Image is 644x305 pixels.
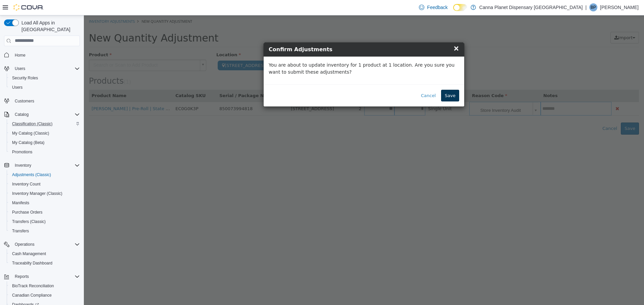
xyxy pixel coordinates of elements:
a: BioTrack Reconciliation [9,282,57,290]
button: Transfers [7,226,83,236]
span: Cash Management [12,251,46,256]
span: Home [12,51,80,59]
a: Security Roles [9,74,41,82]
button: Users [1,64,83,73]
button: Traceabilty Dashboard [7,258,83,268]
span: Inventory Manager (Classic) [9,189,80,198]
button: Cancel [333,74,356,86]
span: Inventory Count [12,181,41,187]
a: Cash Management [9,250,49,258]
button: Promotions [7,147,83,157]
button: Inventory [12,161,34,169]
span: Customers [12,97,80,105]
a: Purchase Orders [9,208,45,216]
span: Customers [15,98,34,104]
button: Reports [12,273,32,281]
span: Operations [15,242,35,247]
span: Classification (Classic) [9,120,80,128]
span: BioTrack Reconciliation [12,283,54,289]
button: Canadian Compliance [7,291,83,300]
span: Users [15,66,25,71]
span: My Catalog (Classic) [9,129,80,137]
button: My Catalog (Classic) [7,129,83,138]
span: Operations [12,240,80,248]
span: My Catalog (Beta) [12,140,45,145]
span: Transfers [9,227,80,235]
a: Feedback [416,1,450,14]
span: Canadian Compliance [9,291,80,299]
button: Inventory Count [7,179,83,189]
span: Reports [12,273,80,281]
a: My Catalog (Beta) [9,139,47,147]
button: Customers [1,96,83,106]
button: Cash Management [7,249,83,258]
a: Classification (Classic) [9,120,55,128]
span: My Catalog (Beta) [9,139,80,147]
span: × [369,29,375,37]
span: Manifests [12,200,29,206]
span: BioTrack Reconciliation [9,282,80,290]
button: Reports [1,272,83,281]
span: My Catalog (Classic) [12,131,49,136]
span: Adjustments (Classic) [12,172,51,177]
button: Transfers (Classic) [7,217,83,226]
button: Security Roles [7,73,83,83]
button: Classification (Classic) [7,119,83,129]
span: Transfers (Classic) [12,219,46,224]
p: | [585,3,587,11]
button: Users [12,65,28,73]
span: Inventory Count [9,180,80,188]
span: Classification (Classic) [12,121,53,127]
span: Load All Apps in [GEOGRAPHIC_DATA] [19,19,80,33]
span: Catalog [15,112,29,117]
p: Canna Planet Dispensary [GEOGRAPHIC_DATA] [479,3,583,11]
button: Operations [1,240,83,249]
a: Home [12,51,28,59]
button: Operations [12,240,37,248]
button: Catalog [1,110,83,119]
a: Traceabilty Dashboard [9,259,55,267]
button: My Catalog (Beta) [7,138,83,147]
span: Promotions [12,149,33,155]
span: Inventory [15,163,31,168]
button: Inventory Manager (Classic) [7,189,83,198]
span: Manifests [9,199,80,207]
span: Purchase Orders [9,208,80,216]
button: Catalog [12,110,31,119]
a: Transfers [9,227,32,235]
span: Transfers (Classic) [9,218,80,226]
span: Adjustments (Classic) [9,171,80,179]
a: Inventory Count [9,180,43,188]
span: Reports [15,274,29,279]
span: Users [9,83,80,91]
a: Manifests [9,199,32,207]
a: Transfers (Classic) [9,218,48,226]
p: You are about to update inventory for 1 product at 1 location. Are you sure you want to submit th... [185,46,375,60]
span: Purchase Orders [12,210,43,215]
span: Users [12,65,80,73]
span: Transfers [12,228,29,234]
h4: Confirm Adjustments [185,30,375,38]
span: Catalog [12,110,80,119]
a: Customers [12,97,37,105]
button: Manifests [7,198,83,208]
button: Adjustments (Classic) [7,170,83,179]
span: Promotions [9,148,80,156]
span: BP [591,3,596,11]
a: Adjustments (Classic) [9,171,54,179]
span: Home [15,53,25,58]
a: Users [9,83,25,91]
span: Inventory Manager (Classic) [12,191,62,196]
a: Promotions [9,148,35,156]
span: Feedback [427,4,447,11]
span: Users [12,85,22,90]
span: Security Roles [9,74,80,82]
button: Home [1,50,83,60]
button: Inventory [1,161,83,170]
span: Security Roles [12,75,38,81]
div: Binal Patel [589,3,597,11]
p: [PERSON_NAME] [600,3,639,11]
span: Traceabilty Dashboard [12,260,52,266]
span: Inventory [12,161,80,169]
